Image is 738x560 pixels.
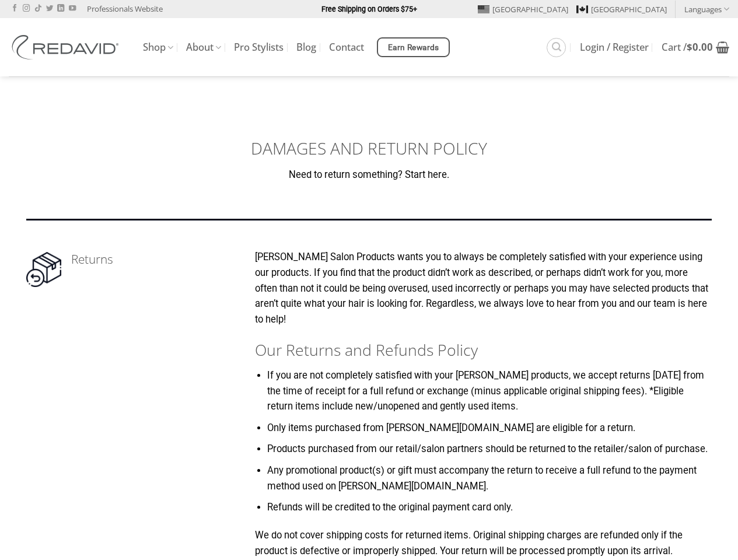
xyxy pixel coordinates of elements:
[11,5,18,13] a: Follow on Facebook
[388,41,439,54] span: Earn Rewards
[267,421,712,436] li: Only items purchased from [PERSON_NAME][DOMAIN_NAME] are eligible for a return.
[57,5,64,13] a: Follow on LinkedIn
[69,5,76,13] a: Follow on YouTube
[321,5,417,13] strong: Free Shipping on Orders $75+
[255,340,712,360] h2: Our Returns and Refunds Policy
[255,250,712,327] p: [PERSON_NAME] Salon Products wants you to always be completely satisfied with your experience usi...
[377,37,450,57] a: Earn Rewards
[34,5,41,13] a: Follow on TikTok
[580,37,649,58] a: Login / Register
[267,463,712,494] li: Any promotional product(s) or gift must accompany the return to receive a full refund to the paym...
[687,40,713,54] bdi: 0.00
[234,37,284,58] a: Pro Stylists
[547,38,566,57] a: Search
[296,37,316,58] a: Blog
[576,1,667,18] a: [GEOGRAPHIC_DATA]
[580,43,649,52] span: Login / Register
[23,5,30,13] a: Follow on Instagram
[662,43,713,52] span: Cart /
[684,1,729,17] a: Languages
[267,500,712,516] li: Refunds will be credited to the original payment card only.
[46,5,53,13] a: Follow on Twitter
[186,36,221,59] a: About
[143,36,173,59] a: Shop
[26,167,712,183] p: Need to return something? Start here.
[9,35,125,60] img: REDAVID Salon Products | United States
[687,40,692,54] span: $
[329,37,364,58] a: Contact
[267,442,712,457] li: Products purchased from our retail/salon partners should be returned to the retailer/salon of pur...
[478,1,568,18] a: [GEOGRAPHIC_DATA]
[71,250,255,269] h3: Returns
[662,34,729,60] a: View cart
[26,138,712,159] h1: DAMAGES AND RETURN POLICY
[267,368,712,415] li: If you are not completely satisfied with your [PERSON_NAME] products, we accept returns [DATE] fr...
